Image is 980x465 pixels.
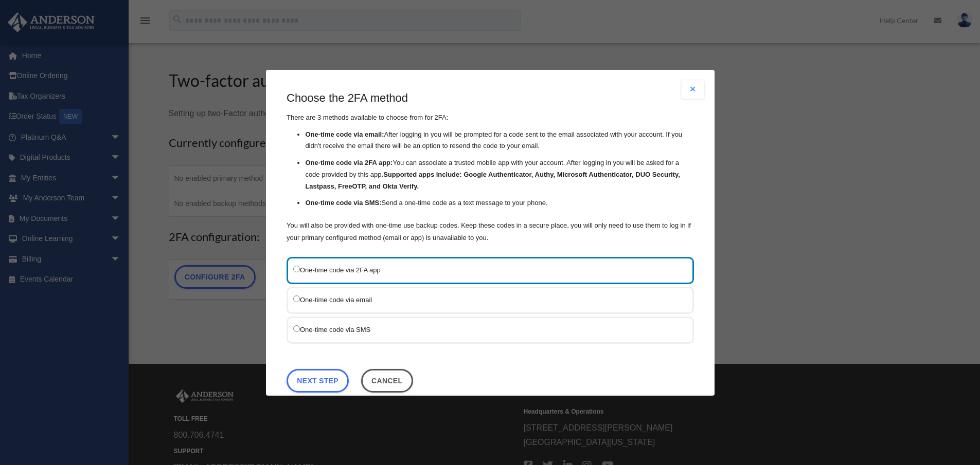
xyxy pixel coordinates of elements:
[287,219,694,244] p: You will also be provided with one-time use backup codes. Keep these codes in a secure place, you...
[305,199,381,207] strong: One-time code via SMS:
[293,263,677,276] label: One-time code via 2FA app
[305,171,680,190] strong: Supported apps include: Google Authenticator, Authy, Microsoft Authenticator, DUO Security, Lastp...
[287,90,694,244] div: There are 3 methods available to choose from for 2FA:
[682,80,704,99] button: Close modal
[305,197,694,209] li: Send a one-time code as a text message to your phone.
[305,157,694,192] li: You can associate a trusted mobile app with your account. After logging in you will be asked for ...
[361,368,413,392] button: Close this dialog window
[293,325,300,331] input: One-time code via SMS
[287,368,349,392] a: Next Step
[293,265,300,272] input: One-time code via 2FA app
[293,293,677,306] label: One-time code via email
[287,90,694,106] h3: Choose the 2FA method
[305,128,694,152] li: After logging in you will be prompted for a code sent to the email associated with your account. ...
[293,323,677,336] label: One-time code via SMS
[305,130,384,138] strong: One-time code via email:
[293,295,300,302] input: One-time code via email
[305,159,393,166] strong: One-time code via 2FA app:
